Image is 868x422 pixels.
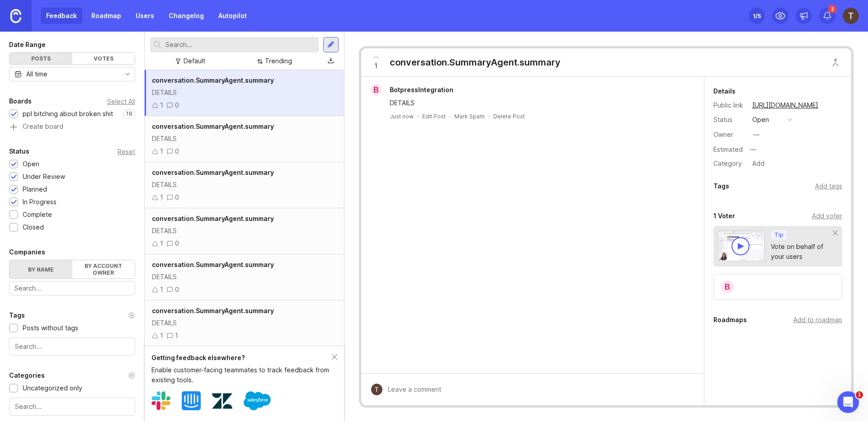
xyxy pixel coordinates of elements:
[9,146,29,157] div: Status
[713,211,735,221] div: 1 Voter
[713,159,745,169] div: Category
[417,113,419,120] div: ·
[151,365,332,385] div: Enable customer-facing teammates to track feedback from existing tools.
[23,159,39,169] div: Open
[371,384,382,395] img: Timothy Klint
[23,184,47,194] div: Planned
[713,100,745,110] div: Public link
[812,211,842,221] div: Add voter
[365,84,461,96] a: BBotpressIntegration
[856,391,863,399] span: 1
[160,100,163,110] div: 1
[10,9,21,23] img: Canny Home
[120,70,135,78] svg: toggle icon
[163,8,209,24] a: Changelog
[713,86,736,97] div: Details
[390,56,561,69] div: conversation.SummaryAgent.summary
[160,146,163,156] div: 1
[9,53,72,64] div: Posts
[23,172,65,182] div: Under Review
[9,123,135,131] a: Create board
[118,149,135,154] div: Reset
[718,230,765,261] img: video-thumbnail-vote-d41b83416815613422e2ca741bf692cc.jpg
[15,342,129,352] input: Search...
[390,86,453,94] span: BotpressIntegration
[713,146,743,153] div: Estimated
[160,331,163,341] div: 1
[9,39,46,50] div: Date Range
[815,181,842,191] div: Add tags
[145,300,344,347] a: conversation.SummaryAgent.summaryDETAILS11
[15,402,129,412] input: Search...
[745,158,767,169] a: Add
[713,314,747,325] div: Roadmaps
[175,239,179,249] div: 0
[454,113,485,120] button: Mark Spam
[390,98,686,108] div: DETAILS
[182,391,201,410] img: Intercom logo
[130,8,160,24] a: Users
[488,113,490,120] div: ·
[752,115,769,125] div: open
[160,285,163,295] div: 1
[23,197,57,207] div: In Progress
[826,53,844,71] button: Close button
[175,192,179,202] div: 0
[152,122,274,130] span: conversation.SummaryAgent.summary
[422,113,446,120] div: Edit Post
[493,113,525,120] div: Delete Post
[390,113,414,120] a: Just now
[145,70,344,116] a: conversation.SummaryAgent.summaryDETAILS10
[152,169,274,176] span: conversation.SummaryAgent.summary
[165,40,315,50] input: Search...
[152,318,337,328] div: DETAILS
[152,134,337,144] div: DETAILS
[750,99,821,111] a: [URL][DOMAIN_NAME]
[771,242,833,262] div: Vote on behalf of your users
[152,180,337,190] div: DETAILS
[14,283,130,293] input: Search...
[175,146,179,156] div: 0
[713,115,745,125] div: Status
[145,208,344,254] a: conversation.SummaryAgent.summaryDETAILS10
[175,331,178,341] div: 1
[72,260,135,278] label: By account owner
[212,391,232,411] img: Zendesk logo
[244,387,271,414] img: Salesforce logo
[23,222,44,232] div: Closed
[184,56,205,66] div: Default
[152,272,337,282] div: DETAILS
[152,261,274,268] span: conversation.SummaryAgent.summary
[720,280,735,294] div: B
[86,8,127,24] a: Roadmap
[145,254,344,300] a: conversation.SummaryAgent.summaryDETAILS10
[126,110,132,117] p: 18
[145,162,344,208] a: conversation.SummaryAgent.summaryDETAILS10
[828,5,836,13] span: 2
[23,383,82,393] div: Uncategorized only
[713,130,745,140] div: Owner
[9,310,25,321] div: Tags
[213,8,252,24] a: Autopilot
[749,8,765,24] button: 1/5
[265,56,292,66] div: Trending
[9,96,32,107] div: Boards
[72,53,135,64] div: Votes
[793,315,842,325] div: Add to roadmap
[774,231,783,239] p: Tip
[152,226,337,236] div: DETAILS
[843,8,859,24] img: Timothy Klint
[23,323,78,333] div: Posts without tags
[152,307,274,314] span: conversation.SummaryAgent.summary
[837,391,859,413] iframe: Intercom live chat
[374,61,377,71] span: 1
[145,116,344,162] a: conversation.SummaryAgent.summaryDETAILS10
[23,109,113,119] div: ppl bitching about broken shit
[107,99,135,104] div: Select All
[26,69,47,79] div: All time
[713,181,729,192] div: Tags
[9,260,72,278] label: By name
[152,76,274,84] span: conversation.SummaryAgent.summary
[160,192,163,202] div: 1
